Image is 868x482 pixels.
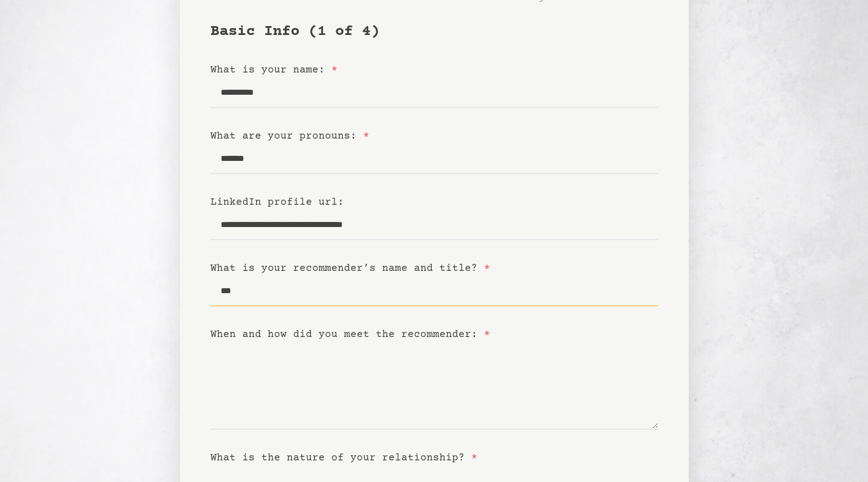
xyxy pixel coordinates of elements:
[210,64,338,76] label: What is your name:
[210,329,490,340] label: When and how did you meet the recommender:
[210,196,344,208] label: LinkedIn profile url:
[210,22,658,42] h1: Basic Info (1 of 4)
[210,263,490,274] label: What is your recommender’s name and title?
[210,452,478,464] label: What is the nature of your relationship?
[210,130,369,142] label: What are your pronouns:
